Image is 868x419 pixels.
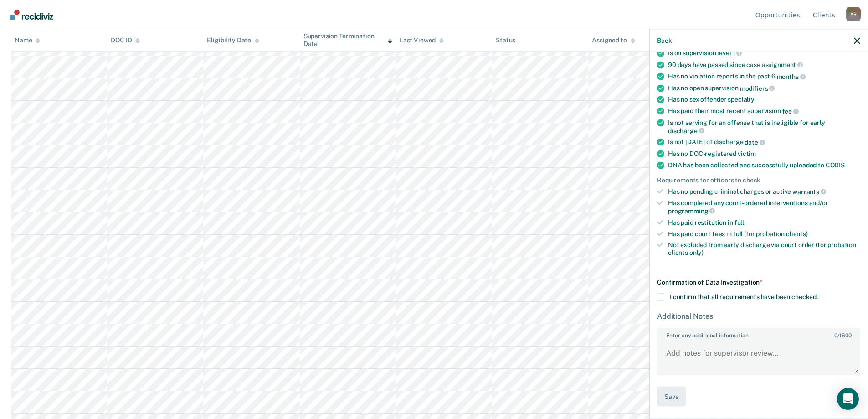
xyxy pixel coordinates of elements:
span: assignment [762,61,803,68]
div: Has no pending criminal charges or active [668,187,860,196]
span: modifiers [740,84,775,92]
div: Eligibility Date [207,36,259,44]
div: A B [846,7,861,21]
div: Has no sex offender [668,96,860,103]
span: date [745,139,765,146]
div: DOC ID [111,36,140,44]
span: specialty [728,96,755,103]
div: Last Viewed [400,36,444,44]
span: only) [689,249,704,256]
div: Additional Notes [657,311,860,320]
span: full [734,218,744,226]
div: Requirements for officers to check [657,176,860,184]
div: Confirmation of Data Investigation [657,278,860,286]
div: Has completed any court-ordered interventions and/or [668,199,860,215]
div: Has no violation reports in the past 6 [668,72,860,81]
div: Is not serving for an offense that is ineligible for early [668,119,860,134]
div: Status [496,36,515,44]
button: Profile dropdown button [846,7,861,21]
span: warrants [792,188,826,195]
div: Has paid their most recent supervision [668,107,860,115]
span: CODIS [826,161,845,168]
div: Assigned to [592,36,635,44]
span: I confirm that all requirements have been checked. [670,293,818,300]
div: DNA has been collected and successfully uploaded to [668,161,860,169]
div: Has no open supervision [668,84,860,92]
img: Recidiviz [10,10,53,20]
div: Open Intercom Messenger [837,388,859,410]
span: clients) [786,230,808,237]
span: 1 [733,49,742,57]
div: Has paid restitution in [668,218,860,226]
span: 0 [834,332,837,338]
div: Not excluded from early discharge via court order (for probation clients [668,241,860,257]
button: Save [657,386,686,407]
div: Has no DOC-registered [668,150,860,157]
div: Is on supervision level [668,49,860,57]
div: Has paid court fees in full (for probation [668,230,860,238]
div: Is not [DATE] of discharge [668,138,860,146]
label: Enter any additional information [658,328,859,338]
span: discharge [668,127,704,134]
div: Supervision Termination Date [303,32,392,48]
span: fee [782,108,799,115]
span: programming [668,207,715,214]
span: victim [738,150,756,157]
span: months [777,72,806,80]
div: Name [15,36,40,44]
span: / 1600 [834,332,851,338]
button: Back [657,36,672,44]
div: 90 days have passed since case [668,61,860,69]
